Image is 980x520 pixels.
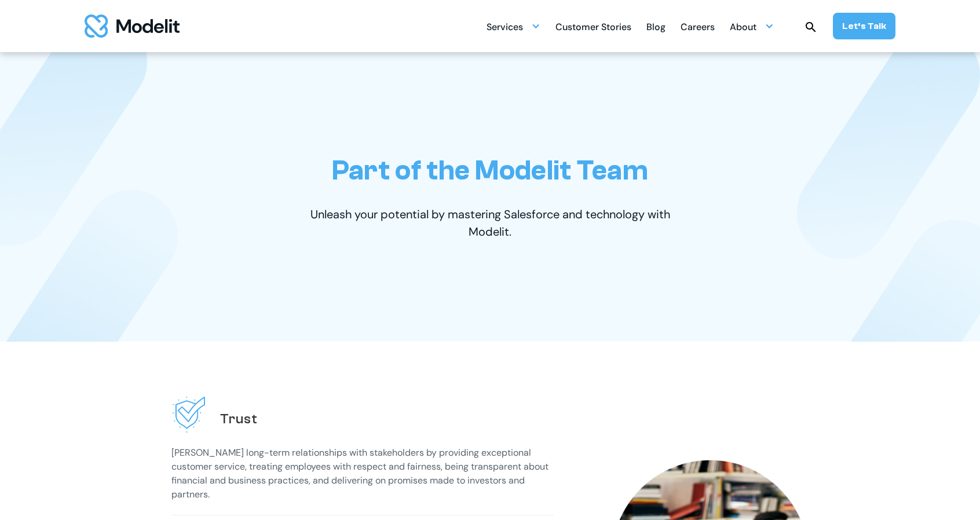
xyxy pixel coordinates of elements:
[842,20,886,32] div: Let’s Talk
[730,15,774,38] div: About
[555,15,631,38] a: Customer Stories
[681,15,715,38] a: Careers
[833,13,895,39] a: Let’s Talk
[487,15,540,38] div: Services
[332,154,648,187] h1: Part of the Modelit Team
[555,17,631,39] div: Customer Stories
[646,15,665,38] a: Blog
[730,17,756,39] div: About
[85,14,180,38] img: modelit logo
[646,17,665,39] div: Blog
[487,17,523,39] div: Services
[171,446,554,501] p: [PERSON_NAME] long-term relationships with stakeholders by providing exceptional customer service...
[681,17,715,39] div: Careers
[85,14,180,38] a: home
[220,410,258,428] h2: Trust
[290,206,690,240] p: Unleash your potential by mastering Salesforce and technology with Modelit.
